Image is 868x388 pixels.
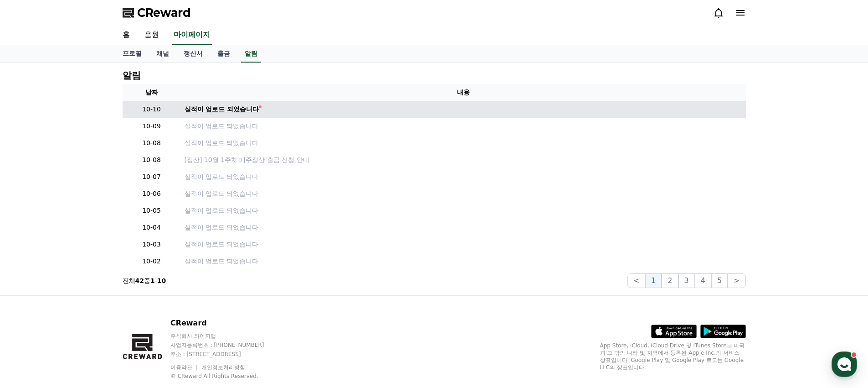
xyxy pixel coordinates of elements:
img: logo_orange.svg [15,15,22,22]
p: 주식회사 와이피랩 [170,332,282,340]
button: > [728,273,745,288]
a: [정산] 10월 1주차 매주정산 출금 신청 안내 [185,155,742,165]
a: 홈 [3,289,60,312]
p: 10-03 [126,240,177,249]
p: 10-05 [126,206,177,215]
a: 실적이 업로드 되었습니다 [185,223,742,232]
a: CReward [123,5,191,20]
strong: 42 [135,277,144,284]
button: 4 [695,273,711,288]
img: tab_keywords_by_traffic_grey.svg [91,53,98,60]
a: 채널 [149,45,176,63]
div: Domain Overview [35,54,82,60]
a: 실적이 업로드 되었습니다 [185,138,742,148]
a: 알림 [241,45,261,63]
a: 마이페이지 [172,26,212,45]
button: 5 [711,273,728,288]
p: 사업자등록번호 : [PHONE_NUMBER] [170,341,282,349]
a: 출금 [210,45,237,63]
p: App Store, iCloud, iCloud Drive 및 iTunes Store는 미국과 그 밖의 나라 및 지역에서 등록된 Apple Inc.의 서비스 상표입니다. Goo... [600,342,746,371]
img: tab_domain_overview_orange.svg [25,53,32,60]
button: < [627,273,645,288]
span: 설정 [141,303,152,310]
div: v 4.0.25 [26,15,45,22]
p: © CReward All Rights Reserved. [170,372,282,380]
span: 홈 [29,303,34,310]
p: 주소 : [STREET_ADDRESS] [170,351,282,358]
a: 실적이 업로드 되었습니다 [185,257,742,266]
strong: 10 [157,277,166,284]
p: 10-02 [126,257,177,266]
p: 10-06 [126,189,177,199]
a: 실적이 업로드 되었습니다 [185,172,742,182]
a: 이용약관 [170,364,199,371]
a: 실적이 업로드 되었습니다 [185,240,742,249]
button: 1 [645,273,662,288]
strong: 1 [150,277,155,284]
p: CReward [170,318,282,329]
p: 10-10 [126,105,177,114]
h4: 알림 [123,70,141,80]
span: CReward [137,5,191,20]
div: Domain: [DOMAIN_NAME] [24,24,100,31]
a: 개인정보처리방침 [201,364,245,371]
p: 10-08 [126,138,177,148]
p: 전체 중 - [123,276,166,285]
a: 실적이 업로드 되었습니다 [185,206,742,215]
a: 실적이 업로드 되었습니다 [185,105,742,114]
a: 설정 [118,289,175,312]
p: 10-09 [126,121,177,131]
p: 10-07 [126,172,177,182]
div: 실적이 업로드 되었습니다 [185,105,259,114]
a: 프로필 [115,45,149,63]
a: 실적이 업로드 되었습니다 [185,189,742,199]
a: 음원 [137,26,166,45]
a: 홈 [115,26,137,45]
span: 대화 [83,304,94,311]
button: 3 [678,273,695,288]
p: 10-04 [126,223,177,232]
button: 2 [662,273,678,288]
th: 날짜 [123,84,181,101]
p: 10-08 [126,155,177,165]
a: 정산서 [176,45,210,63]
div: Keywords by Traffic [101,54,154,60]
a: 대화 [60,289,118,312]
img: website_grey.svg [15,24,22,31]
a: 실적이 업로드 되었습니다 [185,121,742,131]
th: 내용 [181,84,746,101]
